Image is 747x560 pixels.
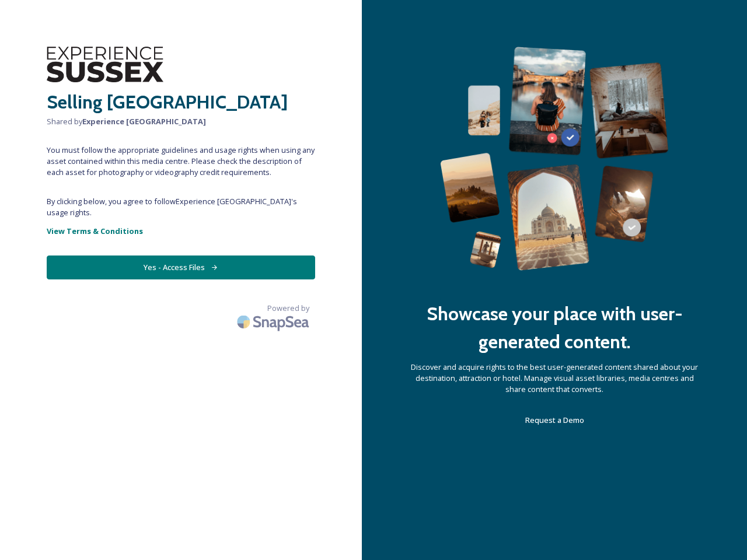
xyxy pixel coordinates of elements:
[233,308,315,335] img: SnapSea Logo
[47,116,315,127] span: Shared by
[47,226,143,236] strong: View Terms & Conditions
[440,47,669,271] img: 63b42ca75bacad526042e722_Group%20154-p-800.png
[47,256,315,279] button: Yes - Access Files
[267,303,309,314] span: Powered by
[82,116,206,127] strong: Experience [GEOGRAPHIC_DATA]
[525,413,584,427] a: Request a Demo
[409,300,700,356] h2: Showcase your place with user-generated content.
[409,362,700,395] span: Discover and acquire rights to the best user-generated content shared about your destination, att...
[47,145,315,178] span: You must follow the appropriate guidelines and usage rights when using any asset contained within...
[47,224,315,238] a: View Terms & Conditions
[525,415,584,425] span: Request a Demo
[47,88,315,116] h2: Selling [GEOGRAPHIC_DATA]
[47,196,315,218] span: By clicking below, you agree to follow Experience [GEOGRAPHIC_DATA] 's usage rights.
[47,47,163,82] img: WSCC%20ES%20Logo%20-%20Primary%20-%20Black.png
